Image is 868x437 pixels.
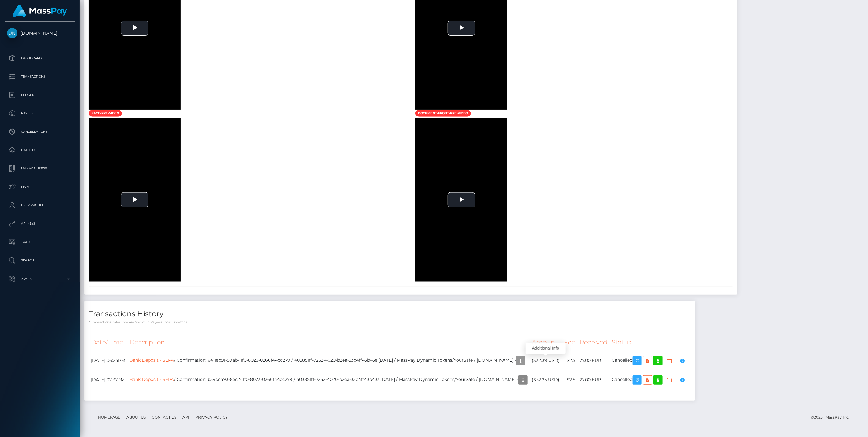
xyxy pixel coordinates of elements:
[7,182,73,192] p: Links
[5,51,75,66] a: Dashboard
[7,72,73,81] p: Transactions
[562,351,577,370] td: $2.5
[127,351,530,370] td: / Confirmation: 6411ac91-89ab-11f0-8023-0266f44cc279 / 403851ff-7252-4020-b2ea-33c4ff43b43a,[DATE...
[5,106,75,121] a: Payees
[448,192,475,207] button: Play Video
[5,216,75,231] a: API Keys
[89,351,127,370] td: [DATE] 06:24PM
[127,334,530,351] th: Description
[577,370,610,389] td: 27.00 EUR
[7,54,73,63] p: Dashboard
[124,412,148,422] a: About Us
[130,357,174,363] a: Bank Deposit - SEPA
[130,377,174,382] a: Bank Deposit - SEPA
[193,412,230,422] a: Privacy Policy
[7,109,73,118] p: Payees
[7,90,73,100] p: Ledger
[7,201,73,210] p: User Profile
[5,253,75,268] a: Search
[448,21,475,36] button: Play Video
[89,320,690,325] p: * Transactions date/time are shown in payee's local timezone
[577,351,610,370] td: 27.00 EUR
[5,271,75,287] a: Admin
[121,21,148,36] button: Play Video
[7,274,73,283] p: Admin
[127,370,530,389] td: / Confirmation: b59cc493-85c7-11f0-8023-0266f44cc279 / 403851ff-7252-4020-b2ea-33c4ff43b43a,[DATE...
[562,370,577,389] td: $2.5
[180,412,192,422] a: API
[530,351,562,370] td: ($32.39 USD)
[5,69,75,84] a: Transactions
[5,198,75,213] a: User Profile
[610,334,690,351] th: Status
[5,161,75,176] a: Manage Users
[7,164,73,173] p: Manage Users
[7,146,73,155] p: Batches
[96,412,123,422] a: Homepage
[121,192,148,207] button: Play Video
[89,370,127,389] td: [DATE] 07:37PM
[5,234,75,250] a: Taxes
[5,179,75,195] a: Links
[89,334,127,351] th: Date/Time
[7,28,17,38] img: Unlockt.me
[149,412,179,422] a: Contact Us
[530,334,562,351] th: Amount
[7,127,73,136] p: Cancellations
[5,124,75,139] a: Cancellations
[5,142,75,158] a: Batches
[530,370,562,389] td: ($32.25 USD)
[7,237,73,247] p: Taxes
[415,110,471,117] span: document-front-pre-video
[7,256,73,265] p: Search
[526,343,566,354] div: Additional Info
[610,370,690,389] td: Cancelled
[415,118,507,282] div: Video Player
[562,334,577,351] th: Fee
[5,30,75,36] span: [DOMAIN_NAME]
[89,110,122,117] span: face-pre-video
[89,309,690,319] h4: Transactions History
[5,87,75,103] a: Ledger
[577,334,610,351] th: Received
[811,414,854,421] div: © 2025 , MassPay Inc.
[13,5,67,17] img: MassPay Logo
[610,351,690,370] td: Cancelled
[89,118,181,282] div: Video Player
[7,219,73,228] p: API Keys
